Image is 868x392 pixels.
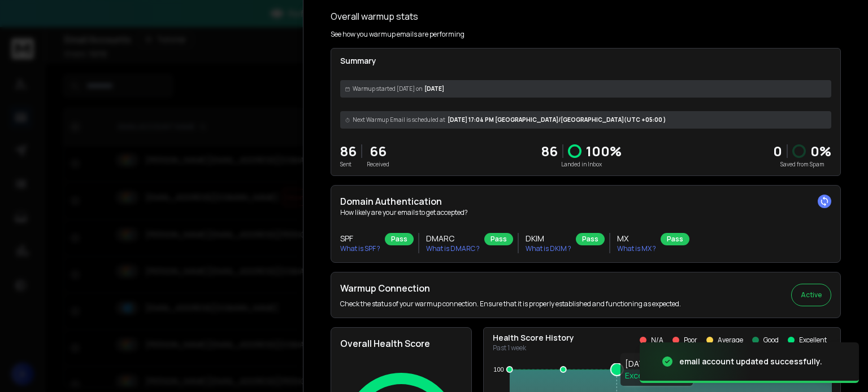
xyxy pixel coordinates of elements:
[493,366,504,373] tspan: 100
[773,142,782,160] strong: 0
[340,142,357,160] p: 86
[340,244,380,253] p: What is SPF ?
[791,284,831,306] button: Active
[340,337,462,350] h2: Overall Health Score
[541,142,558,160] p: 86
[331,30,465,39] p: See how you warmup emails are performing
[353,116,445,124] span: Next Warmup Email is scheduled at
[576,233,605,245] div: Pass
[331,10,418,23] h1: Overall warmup stats
[541,160,622,169] p: Landed in Inbox
[493,332,574,343] p: Health Score History
[773,160,831,169] p: Saved from Spam
[340,233,380,244] h3: SPF
[493,343,574,353] p: Past 1 week
[367,142,389,160] p: 66
[661,233,689,245] div: Pass
[340,195,831,208] h2: Domain Authentication
[340,160,357,169] p: Sent
[426,233,480,244] h3: DMARC
[340,281,681,295] h2: Warmup Connection
[340,299,681,309] p: Check the status of your warmup connection. Ensure that it is properly established and functionin...
[484,233,513,245] div: Pass
[617,233,656,244] h3: MX
[526,233,571,244] h3: DKIM
[526,244,571,253] p: What is DKIM ?
[617,244,656,253] p: What is MX ?
[367,160,389,169] p: Received
[586,142,622,160] p: 100 %
[810,142,831,160] p: 0 %
[340,80,831,98] div: [DATE]
[385,233,414,245] div: Pass
[340,208,831,217] p: How likely are your emails to get accepted?
[353,85,422,93] span: Warmup started [DATE] on
[426,244,480,253] p: What is DMARC ?
[340,55,831,67] p: Summary
[340,111,831,129] div: [DATE] 17:04 PM [GEOGRAPHIC_DATA]/[GEOGRAPHIC_DATA] (UTC +05:00 )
